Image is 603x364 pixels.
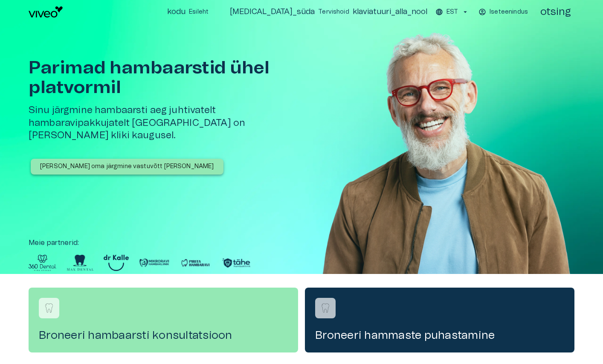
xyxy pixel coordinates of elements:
font: Broneeri hambaarsti konsultatsioon [39,330,232,341]
font: [MEDICAL_DATA]_süda [230,8,315,16]
font: Meie partnerid [29,239,78,246]
a: Navigeeri avalehele [29,6,160,17]
font: EST [446,9,458,15]
font: klaviatuuri_alla_nool [353,8,427,16]
img: Partneri logo [221,255,252,271]
img: Partneri logo [29,255,56,271]
font: Iseteenindus [490,9,528,15]
font: kodu [167,8,186,16]
font: Tervishoid [318,9,349,15]
button: [MEDICAL_DATA]_südaTervishoidklaviatuuri_alla_nool [226,6,431,18]
button: ava otsingu modaalaken [537,3,574,20]
img: Viveo logo [29,6,63,17]
a: Navigeeri teenuse broneerimise juurde [29,288,298,352]
img: Broneeri hambaarsti konsultatsiooni logo [43,302,55,314]
button: EST [434,6,470,18]
img: Prillidega mees naeratab [319,24,574,300]
a: Navigeeri teenuse broneerimise juurde [305,288,574,352]
img: Broneeri hammaste puhastamine logo [319,302,332,314]
font: Sinu järgmine hambaarsti aeg juhtivatelt hambaravipakkujatelt [GEOGRAPHIC_DATA] on [PERSON_NAME] ... [29,105,245,140]
img: Partneri logo [180,255,211,271]
img: Partneri logo [139,255,170,271]
font: : [78,239,79,246]
font: Esileht [189,9,209,15]
button: Iseteenindus [477,6,530,18]
font: Parimad hambaarstid ühel platvormil [29,59,269,96]
button: koduEsileht [164,6,213,18]
font: Broneeri hammaste puhastamine [315,330,495,341]
font: [PERSON_NAME] oma järgmine vastuvõtt [PERSON_NAME] [40,163,214,169]
font: otsing [540,7,571,17]
img: Partneri logo [104,255,129,271]
button: [PERSON_NAME] oma järgmine vastuvõtt [PERSON_NAME] [31,159,223,175]
img: Partneri logo [67,255,93,271]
